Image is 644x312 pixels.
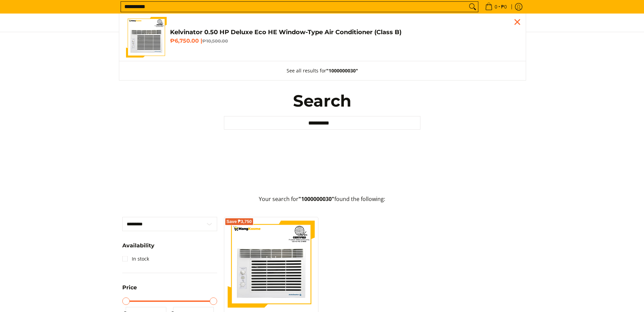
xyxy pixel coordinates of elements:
[224,91,420,111] h1: Search
[227,220,252,224] span: Save ₱3,750
[467,2,478,12] button: Search
[483,3,509,10] span: •
[280,61,365,80] button: See all results for"1000000030"
[170,38,519,44] h6: ₱6,750.00 |
[202,38,228,44] del: ₱10,500.00
[122,195,522,210] p: Your search for found the following:
[122,253,149,264] a: In stock
[122,243,154,248] span: Availability
[122,243,154,253] summary: Open
[500,4,508,9] span: ₱0
[228,221,315,308] img: Kelvinator 0.50 HP Deluxe Eco HE Window-Type Air Conditioner (Class B)
[122,285,137,295] summary: Open
[494,4,498,9] span: 0
[170,28,519,36] h4: Kelvinator 0.50 HP Deluxe Eco HE Window-Type Air Conditioner (Class B)
[126,17,167,58] img: Kelvinator 0.50 HP Deluxe Eco HE Window-Type Air Conditioner (Class B)
[126,17,519,58] a: Kelvinator 0.50 HP Deluxe Eco HE Window-Type Air Conditioner (Class B) Kelvinator 0.50 HP Deluxe ...
[512,17,522,27] div: Close pop up
[298,195,334,203] strong: "1000000030"
[326,67,358,74] strong: "1000000030"
[122,285,137,290] span: Price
